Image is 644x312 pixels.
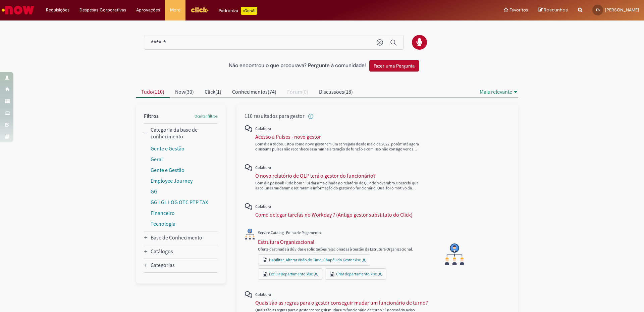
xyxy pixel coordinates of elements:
p: +GenAi [241,7,257,15]
span: Requisições [46,7,69,13]
span: FS [596,8,600,12]
span: Despesas Corporativas [79,7,126,13]
span: Rascunhos [544,7,568,13]
img: click_logo_yellow_360x200.png [191,5,209,15]
span: More [170,7,180,13]
div: Padroniza [219,7,257,15]
span: Aprovações [136,7,160,13]
span: [PERSON_NAME] [605,7,639,13]
a: Rascunhos [538,7,568,13]
button: Fazer uma Pergunta [369,60,419,72]
h2: Não encontrou o que procurava? Pergunte à comunidade! [229,63,366,69]
span: Favoritos [509,7,528,13]
img: ServiceNow [1,3,35,17]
